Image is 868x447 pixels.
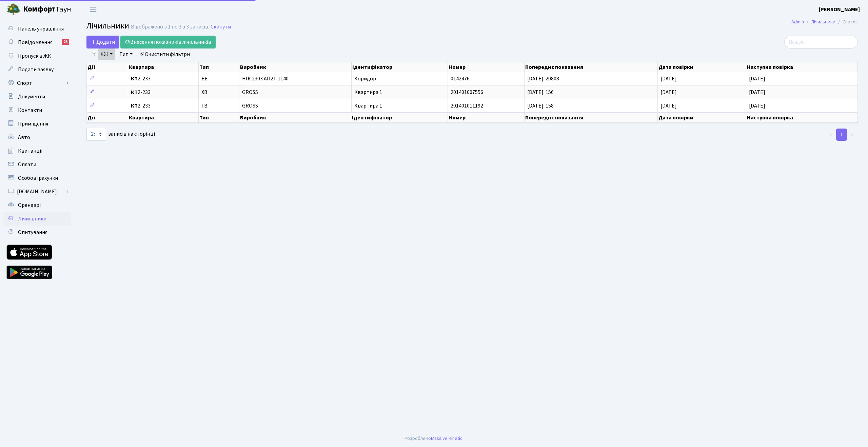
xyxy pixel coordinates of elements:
[658,62,746,72] th: Дата повірки
[525,113,658,123] th: Попереднє показання
[86,128,155,141] label: записів на сторінці
[3,212,71,226] a: Лічильники
[3,158,71,171] a: Оплати
[431,435,462,442] a: Massive Kinetic
[239,113,351,123] th: Виробник
[354,102,382,110] span: Квартира 1
[749,75,765,82] span: [DATE]
[23,4,71,15] span: Таун
[18,215,46,222] span: Лічильники
[87,62,128,72] th: Дії
[18,106,42,114] span: Контакти
[18,39,53,46] span: Повідомлення
[131,103,196,109] span: 2-233
[18,134,30,141] span: Авто
[527,89,554,96] span: [DATE]: 156
[3,144,71,158] a: Квитанції
[352,62,448,72] th: Ідентифікатор
[3,185,71,198] a: [DOMAIN_NAME]
[749,102,765,110] span: [DATE]
[201,90,208,95] span: ХВ
[660,102,677,110] span: [DATE]
[405,435,463,442] div: Розроблено .
[451,75,470,82] span: 0142476
[18,229,47,236] span: Опитування
[525,62,658,72] th: Попереднє показання
[131,102,138,110] b: КТ
[86,128,106,141] select: записів на сторінці
[131,90,196,95] span: 2-233
[128,62,199,72] th: Квартира
[242,90,348,95] span: GROSS
[18,25,64,33] span: Панель управління
[131,24,209,30] div: Відображено з 1 по 3 з 3 записів.
[201,76,208,81] span: ЕЕ
[18,161,36,168] span: Оплати
[199,113,239,123] th: Тип
[62,39,69,45] div: 23
[448,113,525,123] th: Номер
[18,201,41,209] span: Орендарі
[18,66,54,73] span: Подати заявку
[3,198,71,212] a: Орендарі
[3,36,71,49] a: Повідомлення23
[448,62,525,72] th: Номер
[117,48,135,60] a: Тип
[23,4,56,15] b: Комфорт
[791,18,804,25] a: Admin
[811,18,835,25] a: Лічильники
[660,89,677,96] span: [DATE]
[3,171,71,185] a: Особові рахунки
[819,6,860,13] b: [PERSON_NAME]
[137,48,193,60] a: Очистити фільтри
[3,22,71,36] a: Панель управління
[131,75,138,82] b: КТ
[354,89,382,96] span: Квартира 1
[242,76,348,81] span: НІК 2303 АП2Т 1140
[18,174,58,182] span: Особові рахунки
[527,75,559,82] span: [DATE]: 20808
[3,226,71,239] a: Опитування
[819,5,860,14] a: [PERSON_NAME]
[3,117,71,131] a: Приміщення
[91,38,115,46] span: Додати
[87,113,128,123] th: Дії
[451,89,483,96] span: 201401007556
[835,18,858,26] li: Список
[746,62,858,72] th: Наступна повірка
[527,102,554,110] span: [DATE]: 158
[242,103,348,109] span: GROSS
[451,102,483,110] span: 201401011192
[7,3,20,16] img: logo.png
[18,147,43,155] span: Квитанції
[18,52,51,60] span: Пропуск в ЖК
[199,62,239,72] th: Тип
[131,76,196,81] span: 2-233
[120,36,216,48] a: Внесення показників лічильників
[131,89,138,96] b: КТ
[3,90,71,103] a: Документи
[201,103,208,109] span: ГВ
[98,48,115,60] a: ЖК
[3,76,71,90] a: Спорт
[658,113,746,123] th: Дата повірки
[3,103,71,117] a: Контакти
[354,75,376,82] span: Коридор
[746,113,858,123] th: Наступна повірка
[239,62,351,72] th: Виробник
[3,131,71,144] a: Авто
[18,93,45,100] span: Документи
[211,24,231,30] a: Скинути
[3,49,71,63] a: Пропуск в ЖК
[85,4,102,15] button: Переключити навігацію
[128,113,199,123] th: Квартира
[3,63,71,76] a: Подати заявку
[784,36,858,48] input: Пошук...
[351,113,448,123] th: Ідентифікатор
[836,129,847,141] a: 1
[781,15,868,29] nav: breadcrumb
[86,20,129,32] span: Лічильники
[18,120,48,128] span: Приміщення
[86,36,119,48] a: Додати
[749,89,765,96] span: [DATE]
